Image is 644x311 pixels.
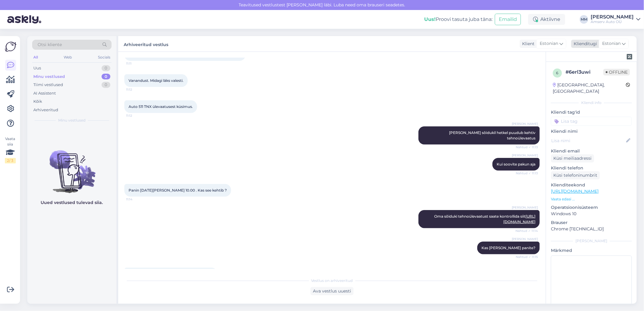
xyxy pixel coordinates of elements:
p: Kliendi email [551,148,632,154]
div: Klient [520,41,535,47]
div: MM [580,15,588,24]
p: Vaata edasi ... [551,196,632,202]
span: [PERSON_NAME] [512,153,538,158]
p: Klienditeekond [551,182,632,188]
span: 11:14 [126,197,149,202]
div: 0 [102,65,110,71]
span: Offline [603,69,630,75]
div: 2 / 3 [5,158,16,163]
span: Vanandust. Midagi läks valesti. [129,78,183,83]
div: Proovi tasuta juba täna: [424,16,492,23]
span: Minu vestlused [58,118,86,123]
p: Märkmed [551,247,632,254]
div: # 6erl3uwi [565,69,603,76]
span: Panin [DATE][PERSON_NAME] 10.00 . Kas see kehtib ? [129,188,227,192]
input: Lisa nimi [551,137,625,144]
div: Küsi telefoninumbrit [551,171,600,179]
span: Auto 511 TNX ülevaatusest küsimus. [129,104,193,109]
a: [PERSON_NAME]Amserv Auto OÜ [591,15,640,24]
div: Uus [33,65,41,71]
span: Estonian [540,40,558,47]
span: Nähtud ✓ 11:13 [515,145,538,149]
span: Estonian [602,40,621,47]
div: All [32,53,39,61]
img: Askly Logo [5,41,16,52]
span: Nähtud ✓ 11:15 [515,255,538,259]
button: Emailid [495,14,521,25]
p: Uued vestlused tulevad siia. [41,199,103,206]
div: Klienditugi [571,41,597,47]
div: Arhiveeritud [33,107,58,113]
span: 11:11 [126,61,149,66]
div: Tiimi vestlused [33,82,63,88]
b: Uus! [424,16,436,22]
div: Minu vestlused [33,74,65,80]
span: 6 [556,71,558,75]
div: Kliendi info [551,100,632,105]
span: Kas [PERSON_NAME] panite? [481,246,535,250]
input: Lisa tag [551,117,632,126]
span: [PERSON_NAME] [512,237,538,241]
span: Vestlus on arhiveeritud [311,278,353,283]
div: [PERSON_NAME] [551,238,632,244]
div: 0 [102,74,110,80]
div: Aktiivne [528,14,565,25]
div: Ava vestlus uuesti [310,287,354,295]
img: No chats [27,139,116,194]
div: [GEOGRAPHIC_DATA], [GEOGRAPHIC_DATA] [553,82,626,95]
div: Kõik [33,99,42,105]
img: zendesk [627,54,632,59]
span: Nähtud ✓ 11:14 [515,229,538,233]
p: Kliendi telefon [551,165,632,171]
div: Küsi meiliaadressi [551,154,594,162]
span: [PERSON_NAME] [512,122,538,126]
div: [PERSON_NAME] [591,15,634,19]
p: Operatsioonisüsteem [551,204,632,211]
div: 0 [102,82,110,88]
div: AI Assistent [33,90,56,96]
p: Kliendi tag'id [551,109,632,115]
label: Arhiveeritud vestlus [124,40,168,48]
span: Nähtud ✓ 11:13 [515,171,538,176]
div: Socials [97,53,112,61]
p: Kliendi nimi [551,128,632,135]
p: Chrome [TECHNICAL_ID] [551,226,632,232]
span: [PERSON_NAME] [512,205,538,210]
span: 11:12 [126,87,149,92]
p: Windows 10 [551,211,632,217]
span: Otsi kliente [38,42,62,48]
div: Vaata siia [5,136,16,163]
div: Web [63,53,73,61]
a: [URL][DOMAIN_NAME] [551,189,599,194]
div: Amserv Auto OÜ [591,19,634,24]
span: [PERSON_NAME] sõidukil hetkel puudub kehtiv tehnoülevaatus [449,130,536,140]
p: Brauser [551,219,632,226]
span: 11:12 [126,113,149,118]
span: Oma sõiduki tehnoülevaatust saate kontrollida siit [434,214,535,224]
span: Kui soovite pakun aja [497,162,535,166]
